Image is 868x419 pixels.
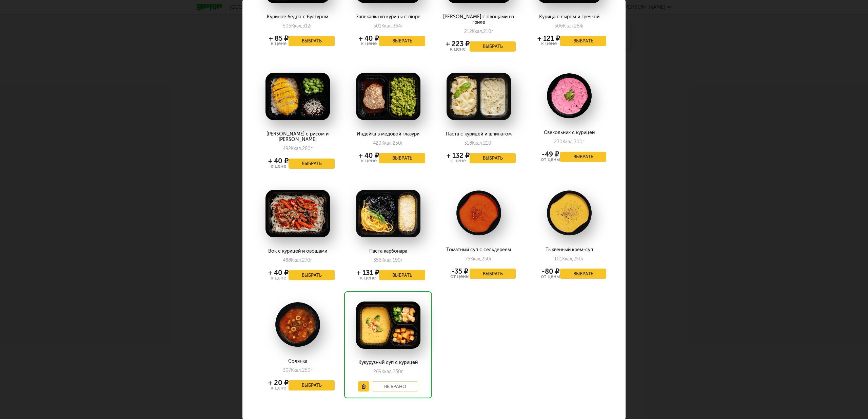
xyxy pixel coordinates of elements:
div: Вок с курицей и овощами [260,249,335,254]
div: 212 210 [464,29,493,34]
div: 75 250 [465,256,492,262]
img: big_npDwGPDQNpctKN0o.png [447,73,511,120]
div: от цены [450,274,470,279]
img: big_Ic6kn6U3pRfUGkXZ.png [537,190,601,236]
div: + 40 ₽ [359,36,379,41]
button: Выбрать [289,159,335,169]
img: big_2fX2LWCYjyJ3431o.png [265,73,330,120]
span: г [401,257,403,263]
span: Ккал, [381,369,393,375]
div: 318 210 [464,140,493,146]
div: Курица с сыром и гречкой [532,14,606,20]
span: г [490,256,492,262]
button: Выбрать [560,152,606,162]
div: 506 284 [554,23,584,29]
div: + 20 ₽ [268,380,289,385]
div: 356 190 [373,257,403,263]
div: Томатный суп с сельдереем [441,247,516,253]
div: 492 280 [283,146,313,151]
div: Запеканка из курицы с пюре [351,14,425,20]
span: Ккал, [291,146,302,151]
span: г [582,256,584,262]
span: Ккал, [381,140,393,146]
div: к цене [269,41,289,46]
div: к цене [268,164,289,169]
div: + 132 ₽ [447,153,470,158]
div: к цене [268,275,289,280]
div: Индейка в медовой глазури [351,131,425,137]
div: -49 ₽ [541,151,560,157]
span: г [583,139,585,145]
div: 101 250 [554,256,584,262]
div: 420 250 [373,140,403,146]
span: Ккал, [472,29,483,34]
div: 505 312 [283,23,312,29]
span: г [401,140,403,146]
div: [PERSON_NAME] с овощами на гриле [441,14,516,25]
span: г [401,369,403,375]
div: -80 ₽ [541,269,560,274]
div: + 40 ₽ [268,270,289,275]
span: г [401,23,403,29]
div: Куриное бедро с булгуром [260,14,335,20]
div: + 85 ₽ [269,36,289,41]
button: Выбрать [470,269,516,279]
button: Выбрать [379,270,425,280]
div: к цене [446,47,470,52]
div: к цене [268,385,289,390]
div: + 121 ₽ [537,36,560,41]
div: Кукурузный суп с курицей [351,360,425,365]
span: Ккал, [470,256,481,262]
span: г [311,367,313,373]
button: Выбрать [560,269,606,279]
img: big_BZtb2hnABZbDWl1Q.png [356,73,420,120]
div: от цены [541,157,560,162]
div: 488 270 [283,257,312,263]
div: к цене [359,158,379,163]
span: г [582,23,584,29]
div: Паста с курицей и шпинатом [441,131,516,137]
button: Выбрать [379,153,425,163]
div: Тыквенный крем-суп [532,247,606,253]
button: Выбрать [560,36,606,46]
span: Ккал, [562,256,573,262]
span: г [491,29,493,34]
div: -35 ₽ [450,269,470,274]
div: к цене [357,275,379,280]
div: Свекольник с курицей [532,130,606,135]
div: + 40 ₽ [359,153,379,158]
img: big_N6rXserNhu5ccCnH.png [537,73,601,119]
span: Ккал, [563,139,574,145]
span: Ккал, [381,257,393,263]
span: Ккал, [291,257,302,263]
button: Выбрать [289,380,335,390]
div: Солянка [260,359,335,364]
div: + 223 ₽ [446,41,470,47]
span: Ккал, [563,23,574,29]
button: Выбрать [470,41,516,52]
img: big_3p7Sl9ZsbvRH9M43.png [265,190,330,237]
button: Выбрать [379,36,425,46]
div: 230 300 [554,139,585,145]
img: big_H4uTllHtc52JmbpB.png [265,302,330,348]
div: к цене [537,41,560,46]
img: big_HWXF6JoTnzpG87aU.png [356,190,420,237]
span: Ккал, [291,23,302,29]
div: + 40 ₽ [268,158,289,164]
span: Ккал, [291,367,302,373]
span: г [310,23,312,29]
div: 501 364 [373,23,403,29]
img: big_usIUaMLWoT7mE2LU.png [356,302,420,349]
div: Паста карбонара [351,249,425,254]
button: Выбрать [289,270,335,280]
span: Ккал, [381,23,393,29]
span: г [311,146,313,151]
div: 269 230 [373,369,403,375]
div: к цене [447,158,470,163]
button: Выбрать [289,36,335,46]
span: г [310,257,312,263]
div: к цене [359,41,379,46]
div: + 131 ₽ [357,270,379,275]
span: г [491,140,493,146]
div: 307 250 [283,367,313,373]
